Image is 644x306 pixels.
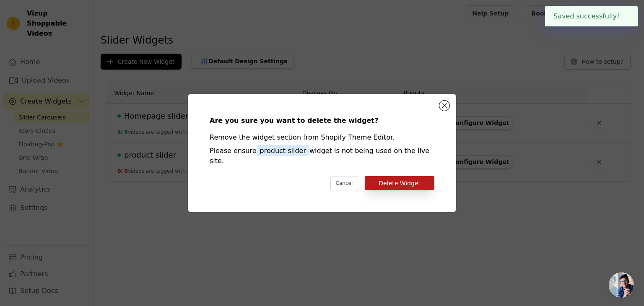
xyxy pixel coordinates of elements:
[620,11,629,21] button: Close
[257,145,309,156] span: product slider
[330,176,358,190] button: Cancel
[439,101,449,111] button: Close modal
[210,116,434,126] div: Are you sure you want to delete the widget?
[609,272,634,298] a: Open chat
[545,6,638,26] div: Saved successfully!
[210,132,434,143] div: Remove the widget section from Shopify Theme Editor.
[365,176,434,190] button: Delete Widget
[210,146,434,166] div: Please ensure widget is not being used on the live site.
